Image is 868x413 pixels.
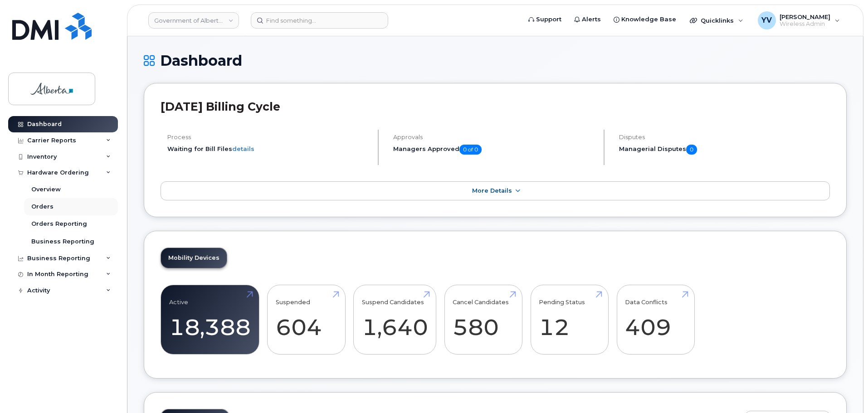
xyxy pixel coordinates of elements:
[686,145,697,155] span: 0
[161,248,227,268] a: Mobility Devices
[167,134,370,141] h4: Process
[625,290,686,350] a: Data Conflicts 409
[362,290,428,350] a: Suspend Candidates 1,640
[232,145,254,152] a: details
[393,145,596,155] h5: Managers Approved
[459,145,482,155] span: 0 of 0
[453,290,514,350] a: Cancel Candidates 580
[472,187,512,194] span: More Details
[393,134,596,141] h4: Approvals
[619,145,830,155] h5: Managerial Disputes
[169,290,251,350] a: Active 18,388
[144,53,847,68] h1: Dashboard
[619,134,830,141] h4: Disputes
[276,290,337,350] a: Suspended 604
[167,145,370,153] li: Waiting for Bill Files
[161,100,830,113] h2: [DATE] Billing Cycle
[539,290,600,350] a: Pending Status 12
